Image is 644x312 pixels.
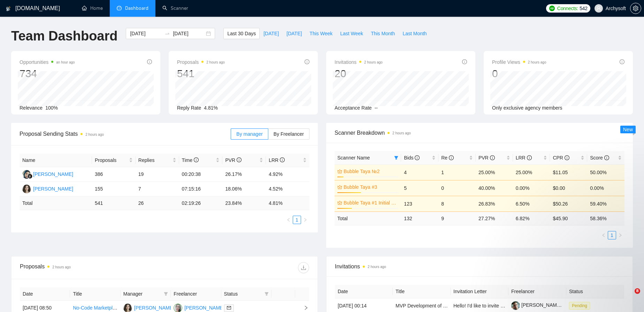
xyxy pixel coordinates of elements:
[476,211,513,225] td: 27.27 %
[513,196,550,211] td: 6.50%
[335,105,372,111] span: Acceptance Rate
[449,155,454,160] span: info-circle
[305,59,309,64] span: info-circle
[393,153,400,163] span: filter
[20,105,43,111] span: Relevance
[371,30,395,37] span: This Month
[620,59,624,64] span: info-circle
[162,289,169,299] span: filter
[438,180,476,196] td: 0
[298,265,309,270] span: download
[337,155,370,161] span: Scanner Name
[85,133,104,136] time: 2 hours ago
[123,305,174,310] a: AS[PERSON_NAME]
[264,292,269,296] span: filter
[557,5,578,12] span: Connects:
[182,157,199,163] span: Time
[630,6,641,11] a: setting
[438,196,476,211] td: 8
[20,196,92,210] td: Total
[527,155,532,160] span: info-circle
[263,30,279,37] span: [DATE]
[550,211,587,225] td: $ 45.90
[616,231,624,239] li: Next Page
[33,170,73,178] div: [PERSON_NAME]
[20,154,92,167] th: Name
[177,67,225,80] div: 541
[401,180,438,196] td: 5
[399,28,430,39] button: Last Month
[286,218,291,222] span: left
[95,156,128,164] span: Proposals
[121,287,171,301] th: Manager
[587,196,624,211] td: 59.40%
[56,60,75,64] time: an hour ago
[599,231,608,239] button: left
[136,167,179,182] td: 19
[92,154,136,167] th: Proposals
[28,174,32,179] img: gigradar-bm.png
[184,304,224,312] div: [PERSON_NAME]
[309,30,332,37] span: This Week
[260,28,283,39] button: [DATE]
[20,67,75,80] div: 734
[92,167,136,182] td: 386
[337,200,342,205] span: crown
[82,5,103,11] a: homeHome
[134,304,174,312] div: [PERSON_NAME]
[336,28,367,39] button: Last Week
[344,183,397,191] a: Bubble Taya #3
[293,216,301,224] a: 1
[335,67,383,80] div: 20
[45,105,58,111] span: 100%
[335,285,393,298] th: Date
[549,6,555,11] img: upwork-logo.png
[569,302,590,310] span: Pending
[179,182,223,196] td: 07:15:16
[492,67,546,80] div: 0
[164,31,170,36] span: swap-right
[306,28,336,39] button: This Week
[177,105,201,111] span: Reply Rate
[206,60,225,64] time: 2 hours ago
[404,155,420,161] span: Bids
[266,167,309,182] td: 4.92%
[587,164,624,180] td: 50.00%
[513,211,550,225] td: 6.82 %
[587,211,624,225] td: 58.36 %
[171,287,221,301] th: Freelancer
[367,28,399,39] button: This Month
[266,196,309,210] td: 4.81 %
[565,155,569,160] span: info-circle
[301,216,309,224] button: right
[117,6,122,10] span: dashboard
[599,231,608,239] li: Previous Page
[274,131,304,137] span: By Freelancer
[550,164,587,180] td: $11.05
[22,170,31,179] img: NA
[280,157,285,162] span: info-circle
[92,196,136,210] td: 541
[590,155,609,161] span: Score
[20,129,231,138] span: Proposal Sending Stats
[569,303,593,308] a: Pending
[476,164,513,180] td: 25.00%
[392,131,411,135] time: 2 hours ago
[269,157,285,163] span: LRR
[286,30,302,37] span: [DATE]
[303,218,307,222] span: right
[33,185,73,193] div: [PERSON_NAME]
[284,216,293,224] button: left
[335,262,624,271] span: Invitations
[441,155,454,161] span: Re
[222,167,266,182] td: 26.17%
[635,288,640,294] span: 8
[173,30,205,37] input: End date
[462,59,467,64] span: info-circle
[513,180,550,196] td: 0.00%
[179,167,223,182] td: 00:20:38
[630,6,641,11] span: setting
[393,285,451,298] th: Title
[236,131,262,137] span: By manager
[174,305,224,310] a: MK[PERSON_NAME]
